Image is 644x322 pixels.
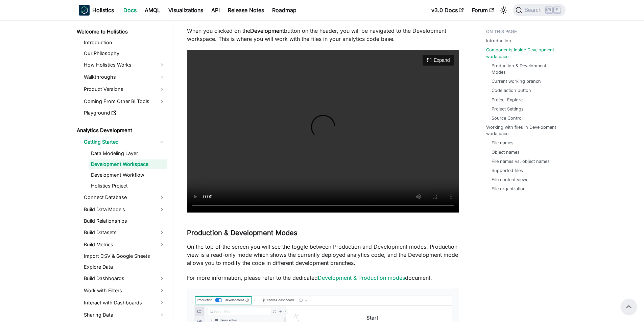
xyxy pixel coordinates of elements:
[492,158,550,165] a: File names vs. object names
[82,59,167,70] a: How Holistics Works
[224,5,268,16] a: Release Notes
[82,137,167,147] a: Getting Started
[513,4,565,16] button: Search (Ctrl+K)
[492,176,530,183] a: File content viewer
[89,159,167,169] a: Development Workspace
[82,49,167,58] a: Our Philosophy
[79,5,114,16] a: HolisticsHolistics
[492,115,523,121] a: Source Control
[492,140,514,146] a: File names
[164,5,207,16] a: Visualizations
[207,5,224,16] a: API
[522,7,546,13] span: Search
[82,297,167,308] a: Interact with Dashboards
[492,63,559,75] a: Production & Development Modes
[82,72,167,82] a: Walkthroughs
[92,6,114,14] b: Holistics
[82,192,167,203] a: Connect Database
[492,106,524,112] a: Project Settings
[82,108,167,118] a: Playground
[492,185,526,192] a: File organization
[250,27,284,34] strong: Development
[82,96,167,107] a: Coming From Other BI Tools
[82,309,167,320] a: Sharing Data
[89,170,167,180] a: Development Workflow
[492,78,541,84] a: Current working branch
[82,38,167,47] a: Introduction
[187,243,459,267] p: On the top of the screen you will see the toggle between Production and Development modes. Produc...
[427,5,468,16] a: v3.0 Docs
[82,273,167,284] a: Build Dashboards
[492,97,523,103] a: Project Explore
[554,7,560,13] kbd: K
[82,204,167,215] a: Build Data Models
[468,5,498,16] a: Forum
[82,251,167,261] a: Import CSV & Google Sheets
[423,55,454,66] button: Expand video
[89,181,167,191] a: Holistics Project
[82,239,167,250] a: Build Metrics
[82,84,167,95] a: Product Versions
[486,47,562,59] a: Components inside Development workspace
[82,227,167,238] a: Build Datasets
[187,274,459,282] p: For more information, please refer to the dedicated document.
[621,299,637,315] button: Scroll back to top
[72,20,173,322] nav: Docs sidebar
[119,5,141,16] a: Docs
[268,5,301,16] a: Roadmap
[187,229,459,237] h3: Production & Development Modes
[486,38,511,44] a: Introduction
[486,124,562,137] a: Working with files in Development workspace
[187,50,459,213] video: Your browser does not support embedding video, but you can .
[498,5,509,16] button: Switch between dark and light mode (currently light mode)
[82,285,167,296] a: Work with Filters
[141,5,164,16] a: AMQL
[492,87,531,94] a: Code action button
[79,5,90,16] img: Holistics
[82,262,167,272] a: Explore Data
[187,27,459,43] p: When you clicked on the button on the header, you will be navigated to the Development workspace....
[82,216,167,226] a: Build Relationships
[318,274,405,281] a: Development & Production modes
[75,27,167,36] a: Welcome to Holistics
[75,126,167,135] a: Analytics Development
[492,167,523,174] a: Supported files
[89,149,167,158] a: Data Modeling Layer
[492,149,520,155] a: Object names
